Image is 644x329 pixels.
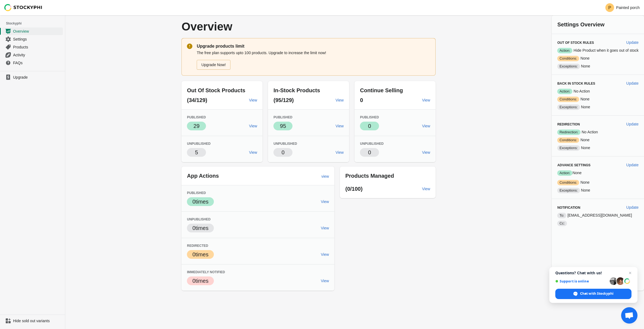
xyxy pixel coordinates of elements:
p: None [557,145,639,151]
a: View [333,121,346,131]
span: Questions? Chat with us! [555,271,631,275]
span: Activity [13,52,62,58]
p: None [557,63,639,69]
span: Products Managed [345,173,394,179]
a: Upgrade [2,73,63,81]
span: Action: [557,89,572,94]
span: In-Stock Products [273,87,320,93]
span: Close chat [627,270,633,276]
span: Published [187,191,206,195]
a: View [247,121,259,131]
text: P [608,5,611,10]
a: Activity [2,51,63,59]
span: View [422,124,430,128]
p: None [557,56,639,61]
span: Published [360,115,379,119]
span: View [422,98,430,102]
p: No Action [557,88,639,94]
span: Conditions: [557,56,579,61]
div: Open chat [621,307,637,324]
span: Upgrade [13,75,62,80]
span: View [321,252,329,257]
span: view [321,174,329,179]
a: Overview [2,27,63,35]
button: Avatar with initials PPainted porch [603,2,642,13]
span: Hide sold out variants [13,318,62,324]
p: None [557,187,639,193]
span: Unpublished [360,142,384,146]
a: View [319,197,331,207]
span: Products [13,44,62,50]
span: App Actions [187,173,219,179]
p: No Action [557,129,639,135]
span: Overview [13,29,62,34]
span: 0 [368,149,371,155]
span: View [321,226,329,230]
span: (0/100) [345,186,362,192]
span: View [321,279,329,283]
span: Avatar with initials P [605,3,614,12]
span: Update [626,122,639,126]
span: Out Of Stock Products [187,87,245,93]
p: Upgrade products limit [197,43,430,50]
span: View [249,150,257,155]
span: View [249,124,257,128]
a: View [247,95,259,105]
span: 0 [368,123,371,129]
span: 0 times [192,278,208,284]
span: 0 times [192,251,208,257]
a: Upgrade Now! [197,60,230,70]
button: Update [624,160,641,170]
a: View [420,147,432,157]
a: View [319,276,331,286]
span: View [335,124,344,128]
span: View [249,98,257,102]
h3: Notification [557,205,622,210]
button: Update [624,38,641,47]
p: Hide Product when it goes out of stock [557,48,639,53]
span: View [335,98,344,102]
h3: Redirection [557,122,622,127]
span: 0 [360,97,363,103]
p: None [557,180,639,185]
span: View [321,199,329,204]
a: View [333,95,346,105]
a: View [333,147,346,157]
span: View [422,187,430,191]
span: Redirection: [557,130,580,135]
button: Update [624,202,641,212]
span: FAQs [13,60,62,66]
a: view [319,171,331,181]
span: Action: [557,48,572,53]
span: Update [626,81,639,85]
span: 95 [280,123,286,129]
p: None [557,104,639,110]
a: View [319,250,331,259]
span: Conditions: [557,180,579,185]
a: Settings [2,35,63,43]
a: FAQs [2,59,63,67]
button: Update [624,78,641,88]
span: (34/129) [187,97,207,103]
span: Stockyphi [6,21,65,26]
span: Unpublished [187,142,211,146]
span: Exceptions: [557,188,580,193]
span: 29 [193,123,199,129]
a: Products [2,43,63,51]
span: (95/129) [273,97,294,103]
span: Settings Overview [557,21,604,27]
span: View [335,150,344,155]
span: Published [187,115,206,119]
span: Published [273,115,292,119]
span: 0 times [192,225,208,231]
p: The free plan supports upto 100 products. Upgrade to increase the limit now! [197,50,430,56]
span: Exceptions: [557,64,580,69]
span: Update [626,205,639,210]
p: None [557,170,639,176]
span: Action: [557,170,572,176]
p: Overview [181,21,332,33]
span: Unpublished [187,217,211,221]
p: [EMAIL_ADDRESS][DOMAIN_NAME] [557,213,639,218]
a: View [420,184,432,194]
a: View [420,121,432,131]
